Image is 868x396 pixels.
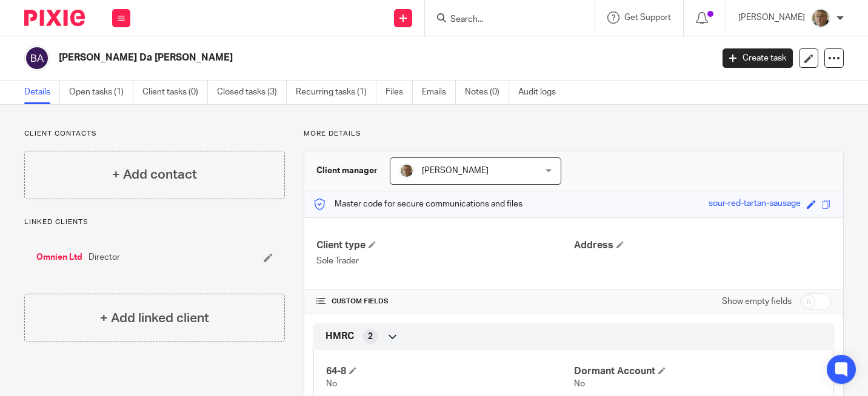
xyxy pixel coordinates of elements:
[326,365,573,378] h4: 64-8
[24,217,285,227] p: Linked clients
[386,81,413,104] a: Files
[709,197,801,211] div: sour-red-tartan-sausage
[296,81,376,104] a: Recurring tasks (1)
[316,297,573,306] h4: CUSTOM FIELDS
[574,380,585,388] span: No
[368,331,373,343] span: 2
[574,365,821,378] h4: Dormant Account
[518,81,565,104] a: Audit logs
[326,380,337,388] span: No
[624,13,671,22] span: Get Support
[36,251,82,263] a: Omnien Ltd
[59,51,575,64] h2: [PERSON_NAME] Da [PERSON_NAME]
[24,10,85,26] img: Pixie
[142,81,208,104] a: Client tasks (0)
[316,165,378,177] h3: Client manager
[574,239,831,252] h4: Address
[100,309,209,328] h4: + Add linked client
[399,163,414,178] img: profile%20pic%204.JPG
[465,81,509,104] a: Notes (0)
[723,48,793,68] a: Create task
[69,81,133,104] a: Open tasks (1)
[326,330,354,343] span: HMRC
[738,12,805,24] p: [PERSON_NAME]
[24,81,60,104] a: Details
[88,251,120,263] span: Director
[316,255,573,267] p: Sole Trader
[313,198,522,210] p: Master code for secure communications and files
[316,239,573,252] h4: Client type
[24,129,285,139] p: Client contacts
[112,165,197,184] h4: + Add contact
[304,129,844,139] p: More details
[24,45,50,71] img: svg%3E
[422,167,489,175] span: [PERSON_NAME]
[422,81,456,104] a: Emails
[449,15,558,25] input: Search
[811,8,830,28] img: profile%20pic%204.JPG
[722,295,792,308] label: Show empty fields
[217,81,287,104] a: Closed tasks (3)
